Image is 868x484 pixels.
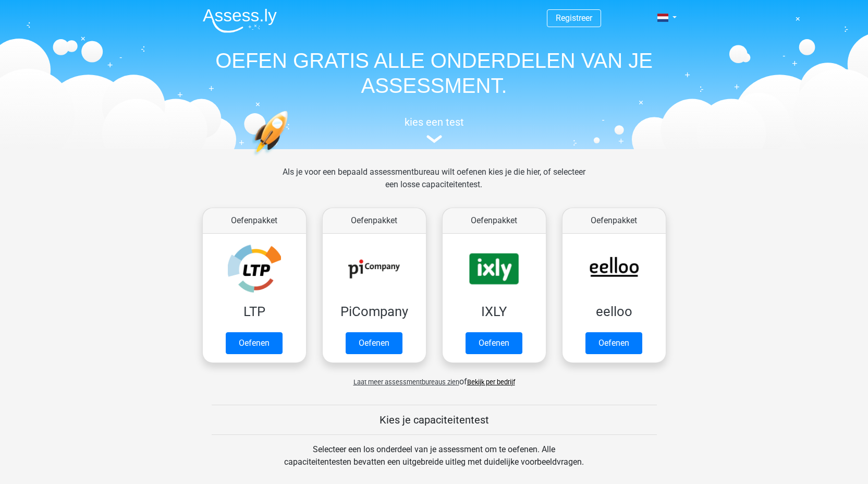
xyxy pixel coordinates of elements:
h1: OEFEN GRATIS ALLE ONDERDELEN VAN JE ASSESSMENT. [194,48,674,98]
div: Als je voor een bepaald assessmentbureau wilt oefenen kies je die hier, of selecteer een losse ca... [274,166,594,203]
span: Laat meer assessmentbureaus zien [353,378,459,386]
a: Bekijk per bedrijf [467,378,515,386]
img: oefenen [252,111,328,205]
a: Registreer [556,13,592,23]
a: Oefenen [346,332,402,354]
a: kies een test [194,116,674,143]
img: assessment [426,135,442,143]
div: Selecteer een los onderdeel van je assessment om te oefenen. Alle capaciteitentesten bevatten een... [274,443,594,481]
a: Oefenen [585,332,642,354]
h5: kies een test [194,116,674,128]
h5: Kies je capaciteitentest [212,414,657,426]
img: Assessly [203,8,277,33]
a: Oefenen [466,332,522,354]
div: of [194,367,674,388]
a: Oefenen [226,332,283,354]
